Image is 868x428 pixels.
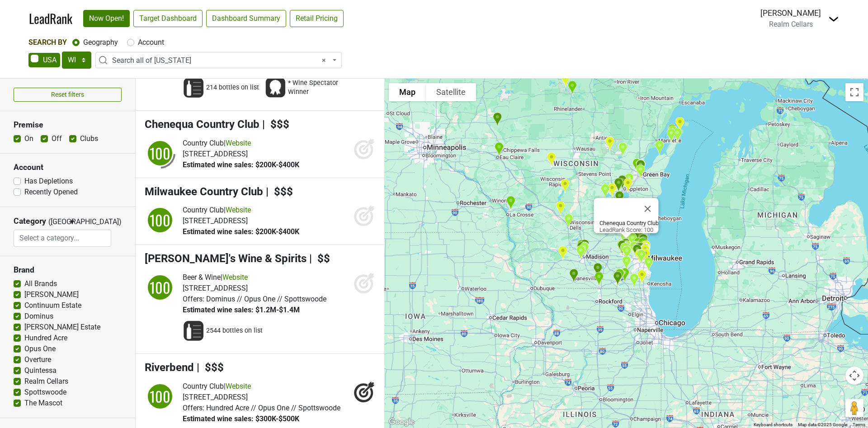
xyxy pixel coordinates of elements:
[671,113,688,135] div: Osteria Tre Tossi
[24,289,79,300] label: [PERSON_NAME]
[95,52,342,68] span: Search all of Wisconsin
[83,10,130,27] a: Now Open!
[637,236,654,259] div: Scout
[146,140,174,167] div: 100
[112,55,330,66] span: Search all of Wisconsin
[637,198,659,220] button: Close
[491,138,507,160] div: Eau Claire Golf & Country Club
[618,252,635,274] div: Lake Beulah Yacht Club
[183,138,299,149] div: |
[183,206,224,214] span: Country Club
[14,265,122,275] h3: Brand
[426,83,476,101] button: Show satellite imagery
[14,88,122,102] button: Reset filters
[632,155,649,178] div: Chefusion Eclectic Cuisine & Lounge
[29,9,72,28] a: LeadRank
[610,174,627,196] div: Ridgeway Country Club
[576,235,593,258] div: Maple Bluff Country Club
[14,120,122,130] h3: Premise
[614,138,631,160] div: Cecil Fireside Inn
[183,404,204,412] span: Offers:
[633,266,650,288] div: The Club at Strawberry Creek
[183,216,248,225] span: [STREET_ADDRESS]
[183,273,221,282] span: Beer & Wine
[24,333,67,343] label: Hundred Acre
[557,175,573,197] div: Sand Valley
[145,138,175,169] img: quadrant_split.svg
[52,133,62,144] label: Off
[619,174,636,196] div: North Shore Golf Club
[24,376,68,387] label: Realm Cellars
[632,156,649,178] div: Hotel Northland, Autograph Collection
[14,163,122,172] h3: Account
[618,235,634,257] div: Chenequa Country Club
[24,343,56,354] label: Opus One
[262,118,289,131] span: | $$$
[632,160,649,183] div: Bleu Restaurant & Lounge
[632,239,649,261] div: Ray's Wine & Spirits
[626,269,642,292] div: Wilmot Stage Stop
[597,180,613,202] div: Haase's Supper Club
[24,311,53,322] label: Dominus
[573,238,590,260] div: Blackhawk Country Club
[183,227,299,236] span: Estimated wine sales: $200K-$400K
[183,205,299,216] div: |
[183,414,299,423] span: Estimated wine sales: $300K-$500K
[183,320,204,342] img: Wine List
[24,133,33,144] label: On
[628,155,645,177] div: Oneida Golf & Country Club
[145,361,194,374] span: Riverbend
[631,245,648,267] div: Consumer Beverage
[183,272,326,283] div: |
[853,422,865,427] a: Terms (opens in new tab)
[621,169,637,191] div: Village Limits
[387,416,416,428] a: Open this area in Google Maps (opens a new window)
[651,136,668,159] div: Wave Pointe Marina & Resort
[644,194,660,216] div: Whistling Straits Golf Course
[633,245,650,268] div: Joey Gerard's - A Bartolotta Supper Club
[183,139,224,147] span: Country Club
[627,240,644,262] div: Total Wine & More
[604,179,620,201] div: Biggar's Supper Club
[564,77,580,99] div: Minocqua Country Club
[611,265,628,287] div: Hunt Club Steakhouse
[798,422,847,427] span: Map data ©2025 Google
[387,416,416,428] img: Google
[48,216,66,230] span: ([GEOGRAPHIC_DATA])
[83,37,118,48] label: Geography
[614,171,631,193] div: Butte des Morts Country Club
[828,14,839,24] img: Dropdown Menu
[264,77,286,99] img: Award
[599,220,659,233] div: LeadRank Score: 100
[572,241,589,263] div: Steve's Wine Beer Spirits
[613,236,629,258] div: Kavos
[226,139,251,147] a: Website
[322,55,326,66] span: Remove all items
[197,361,224,374] span: | $$$
[183,382,224,390] span: Country Club
[145,185,263,198] span: Milwaukee Country Club
[24,176,73,187] label: Has Depletions
[590,268,607,290] div: Beloit Club
[576,238,593,260] div: Madison Club
[24,278,57,289] label: All Brands
[183,393,248,401] span: [STREET_ADDRESS]
[28,38,67,47] span: Search By
[69,218,75,226] span: ▼
[183,381,340,392] div: |
[14,230,111,247] input: Select a category...
[502,192,519,214] div: La Crosse Country Club
[183,150,248,158] span: [STREET_ADDRESS]
[146,207,174,234] div: 100
[80,133,98,144] label: Clubs
[226,382,251,390] a: Website
[389,83,426,101] button: Show street map
[183,77,204,99] img: Wine List
[24,322,100,333] label: [PERSON_NAME] Estate
[222,273,248,282] a: Website
[769,20,813,28] span: Realm Cellars
[146,383,174,410] div: 100
[552,197,569,219] div: Woodside Ranch Resort & Conference Center
[133,10,203,27] a: Target Dashboard
[754,422,793,428] button: Keyboard shortcuts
